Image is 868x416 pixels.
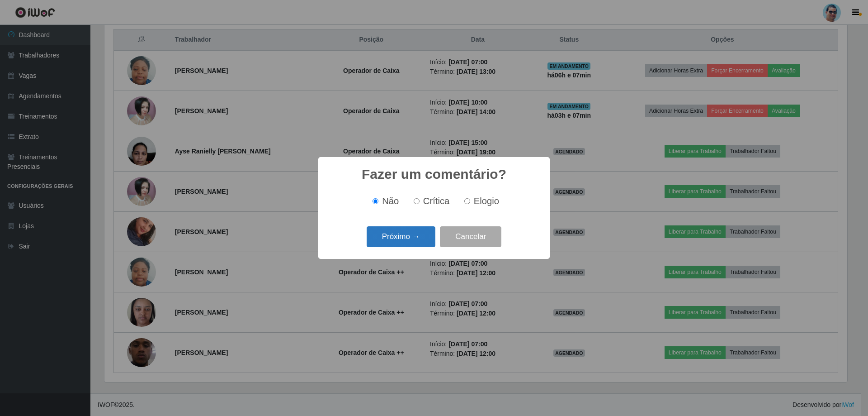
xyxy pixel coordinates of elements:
span: Não [382,196,399,206]
h2: Fazer um comentário? [362,166,506,182]
span: Elogio [474,196,499,206]
button: Cancelar [440,226,501,248]
input: Não [373,198,378,204]
input: Crítica [414,198,420,204]
button: Próximo → [367,226,435,248]
input: Elogio [464,198,470,204]
span: Crítica [423,196,450,206]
